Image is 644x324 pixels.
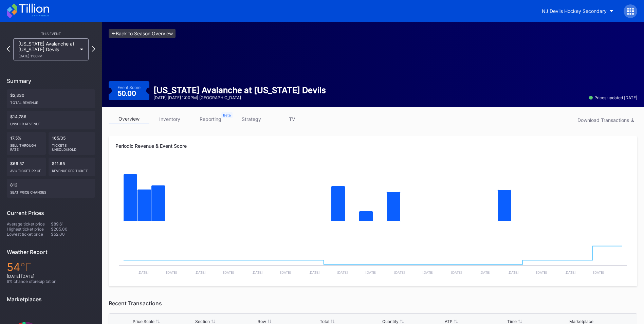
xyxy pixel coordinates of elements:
div: Event Score [117,85,141,90]
svg: Chart title [115,161,630,229]
div: Average ticket price [7,221,51,227]
text: [DATE] [365,270,376,274]
text: [DATE] [223,270,234,274]
div: Section [195,319,210,324]
div: This Event [7,32,95,36]
a: TV [272,114,312,124]
div: seat price changes [10,187,92,194]
div: 9 % chance of precipitation [7,279,95,284]
a: <-Back to Season Overview [109,29,176,38]
div: Lowest ticket price [7,232,51,237]
div: $66.57 [7,158,46,176]
div: $11.65 [49,158,95,176]
a: reporting [190,114,231,124]
div: Price Scale [133,319,154,324]
div: Total [320,319,329,324]
text: [DATE] [422,270,434,274]
text: [DATE] [536,270,547,274]
svg: Chart title [115,229,630,280]
text: [DATE] [593,270,604,274]
div: [DATE] [DATE] 1:00PM | [GEOGRAPHIC_DATA] [153,95,326,100]
div: Revenue per ticket [52,166,92,173]
div: Row [258,319,266,324]
text: [DATE] [508,270,519,274]
div: NJ Devils Hockey Secondary [542,8,607,14]
div: Weather Report [7,249,95,255]
div: Unsold Revenue [10,119,92,126]
div: 812 [7,179,95,198]
div: 165/35 [49,132,95,155]
div: Current Prices [7,210,95,216]
div: Avg ticket price [10,166,42,173]
text: [DATE] [195,270,206,274]
div: 54 [7,260,95,274]
a: inventory [149,114,190,124]
text: [DATE] [337,270,348,274]
div: Highest ticket price [7,227,51,232]
div: Tickets Unsold/Sold [52,141,92,151]
div: Download Transactions [577,117,634,123]
text: [DATE] [451,270,462,274]
div: 17.5% [7,132,46,155]
div: $14,786 [7,111,95,129]
div: Quantity [382,319,399,324]
div: Periodic Revenue & Event Score [115,143,630,149]
div: $52.00 [51,232,95,237]
text: [DATE] [479,270,491,274]
div: $2,330 [7,89,95,108]
div: Summary [7,77,95,84]
div: Recent Transactions [109,300,637,307]
a: overview [109,114,149,124]
span: ℉ [20,260,32,274]
text: [DATE] [137,270,149,274]
button: NJ Devils Hockey Secondary [537,5,619,17]
div: [US_STATE] Avalanche at [US_STATE] Devils [18,41,77,58]
text: [DATE] [166,270,177,274]
div: Marketplaces [7,296,95,303]
text: [DATE] [309,270,320,274]
div: [DATE] [DATE] [7,274,95,279]
div: [DATE] 1:00PM [18,54,77,58]
text: [DATE] [394,270,405,274]
div: [US_STATE] Avalanche at [US_STATE] Devils [153,85,326,95]
div: $205.00 [51,227,95,232]
div: Marketplace [569,319,593,324]
text: [DATE] [280,270,291,274]
text: [DATE] [565,270,576,274]
div: Prices updated [DATE] [589,95,637,100]
text: [DATE] [252,270,263,274]
div: Time [507,319,517,324]
div: $89.61 [51,221,95,227]
div: Sell Through Rate [10,141,42,151]
button: Download Transactions [574,115,637,125]
div: ATP [445,319,453,324]
div: 50.00 [117,90,138,97]
a: strategy [231,114,272,124]
div: Total Revenue [10,98,92,105]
